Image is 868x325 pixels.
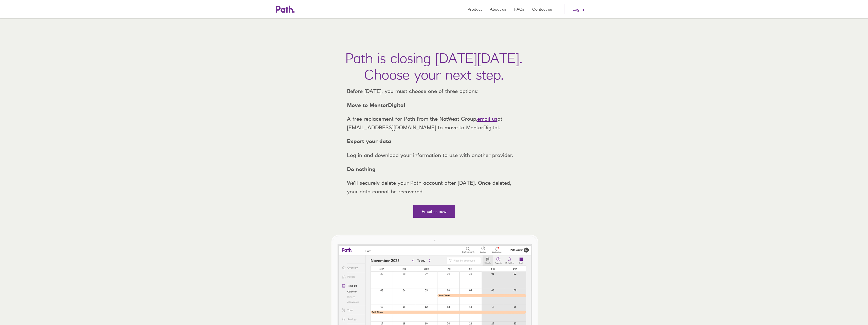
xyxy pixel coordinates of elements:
[347,166,376,172] strong: Do nothing
[343,151,525,160] p: Log in and download your information to use with another provider.
[347,138,391,144] strong: Export your data
[477,116,497,122] a: email us
[343,87,525,96] p: Before [DATE], you must choose one of three options:
[413,205,455,218] a: Email us now
[564,4,592,14] a: Log in
[343,115,525,132] p: A free replacement for Path from the NatWest Group, at [EMAIL_ADDRESS][DOMAIN_NAME] to move to Me...
[345,50,523,83] h1: Path is closing [DATE][DATE]. Choose your next step.
[347,102,405,108] strong: Move to MentorDigital
[343,179,525,196] p: We’ll securely delete your Path account after [DATE]. Once deleted, your data cannot be recovered.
